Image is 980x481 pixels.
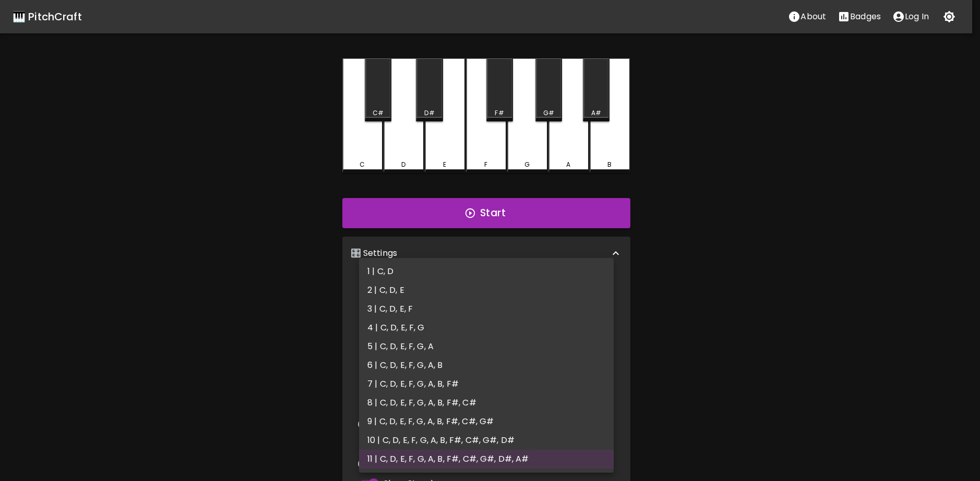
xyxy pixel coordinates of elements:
li: 6 | C, D, E, F, G, A, B [359,356,614,375]
li: 1 | C, D [359,262,614,281]
li: 11 | C, D, E, F, G, A, B, F#, C#, G#, D#, A# [359,450,614,468]
li: 4 | C, D, E, F, G [359,318,614,337]
li: 8 | C, D, E, F, G, A, B, F#, C# [359,393,614,412]
li: 7 | C, D, E, F, G, A, B, F# [359,375,614,393]
li: 9 | C, D, E, F, G, A, B, F#, C#, G# [359,412,614,431]
li: 10 | C, D, E, F, G, A, B, F#, C#, G#, D# [359,431,614,450]
li: 5 | C, D, E, F, G, A [359,337,614,356]
li: 2 | C, D, E [359,281,614,300]
li: 3 | C, D, E, F [359,300,614,318]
